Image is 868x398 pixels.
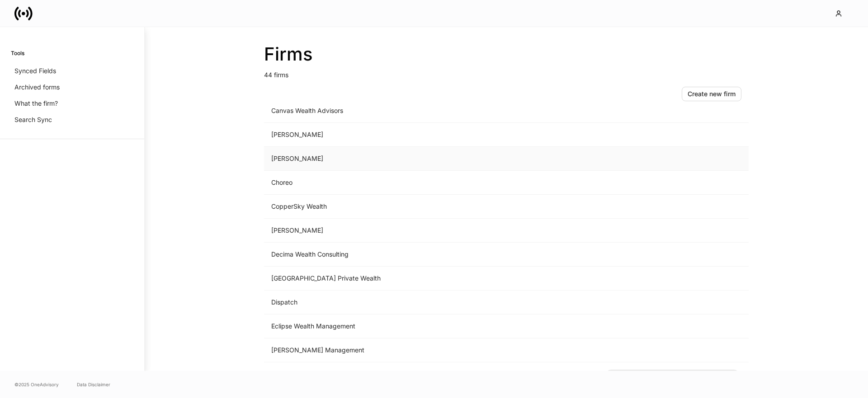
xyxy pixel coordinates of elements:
[11,49,24,57] h6: Tools
[264,338,599,362] td: [PERSON_NAME] Management
[14,115,52,124] p: Search Sync
[264,195,599,219] td: CopperSky Wealth
[14,381,59,388] span: © 2025 OneAdvisory
[77,381,110,388] a: Data Disclaimer
[264,171,599,195] td: Choreo
[11,95,133,112] a: What the firm?
[264,219,599,243] td: [PERSON_NAME]
[14,99,58,108] p: What the firm?
[14,66,56,75] p: Synced Fields
[688,91,736,97] div: Create new firm
[264,362,599,388] td: Elevatus Wealth Management
[264,65,749,80] p: 44 firms
[682,87,741,101] button: Create new firm
[11,79,133,95] a: Archived forms
[11,112,133,128] a: Search Sync
[264,290,599,314] td: Dispatch
[11,63,133,79] a: Synced Fields
[14,83,60,92] p: Archived forms
[264,267,599,290] td: [GEOGRAPHIC_DATA] Private Wealth
[264,123,599,147] td: [PERSON_NAME]
[264,243,599,267] td: Decima Wealth Consulting
[264,147,599,171] td: [PERSON_NAME]
[264,99,599,123] td: Canvas Wealth Advisors
[606,370,739,379] span: Partner of Elevatus Wealth Management ADMIN
[264,314,599,338] td: Eclipse Wealth Management
[264,43,749,65] h2: Firms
